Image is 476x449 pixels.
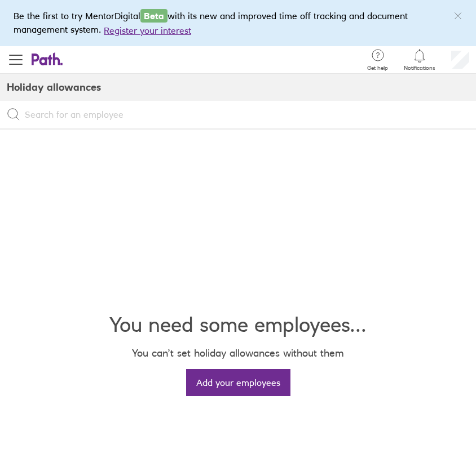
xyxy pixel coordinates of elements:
[140,9,168,23] span: Beta
[20,104,469,125] input: Search for an employee
[404,65,435,72] span: Notifications
[367,65,388,72] span: Get help
[186,369,290,396] button: Add your employees
[196,377,280,388] span: Add your employees
[132,347,344,359] p: You can’t set holiday allowances without them
[109,313,367,336] h2: You need some employees...
[404,48,435,72] a: Notifications
[14,9,462,37] div: Be the first to try MentorDigital with its new and improved time off tracking and document manage...
[104,24,191,37] button: Register your interest
[7,74,101,101] h2: Holiday allowances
